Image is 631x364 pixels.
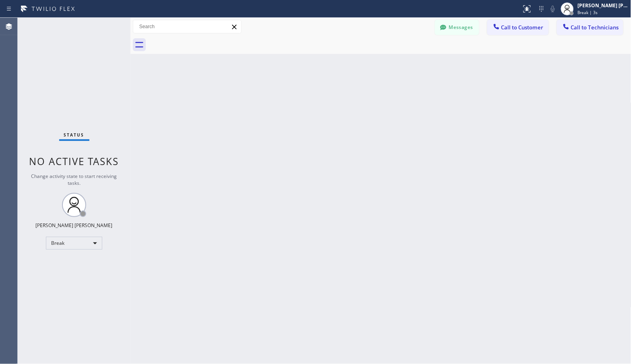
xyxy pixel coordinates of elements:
button: Messages [435,20,479,35]
div: Break [46,237,102,250]
button: Call to Customer [487,20,549,35]
div: [PERSON_NAME] [PERSON_NAME] [578,2,629,9]
div: [PERSON_NAME] [PERSON_NAME] [36,222,113,229]
input: Search [133,20,241,33]
span: Change activity state to start receiving tasks. [31,173,117,186]
span: Call to Customer [501,24,544,31]
span: No active tasks [29,155,119,168]
button: Mute [547,3,559,14]
span: Call to Technicians [571,24,619,31]
button: Call to Technicians [557,20,623,35]
span: Status [64,132,85,138]
span: Break | 3s [578,10,598,15]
